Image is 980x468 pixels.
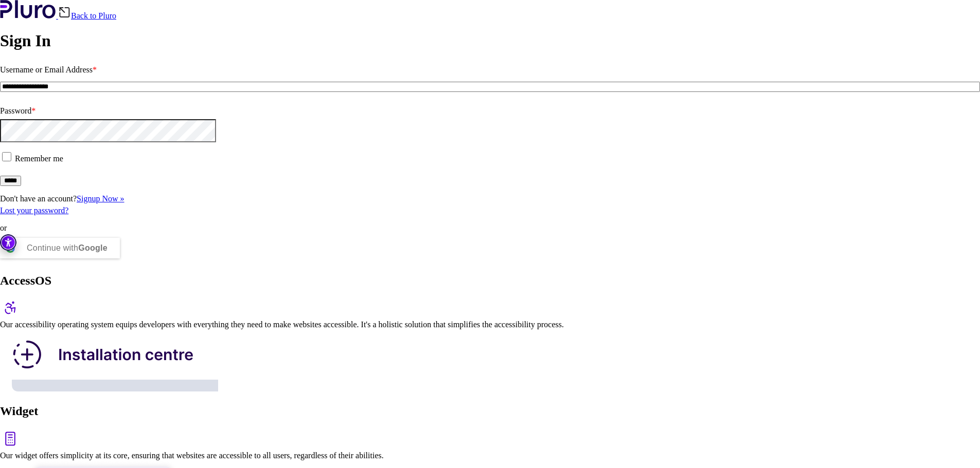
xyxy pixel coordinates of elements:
img: Back icon [58,6,71,18]
div: Continue with [27,238,108,258]
a: Back to Pluro [58,11,116,20]
input: Remember me [2,152,11,161]
b: Google [78,244,108,252]
a: Signup Now » [77,194,124,203]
